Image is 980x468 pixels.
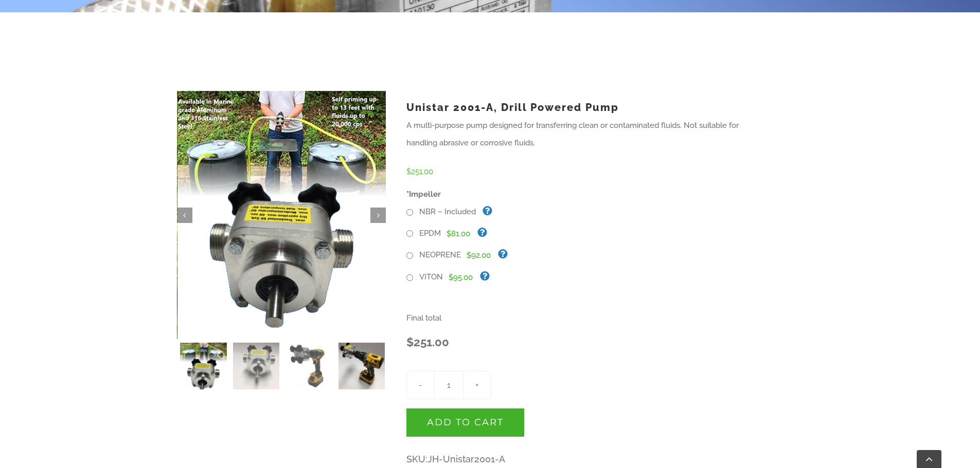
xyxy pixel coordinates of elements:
[406,274,413,281] input: VITON
[435,371,463,399] input: Qty
[406,209,413,216] input: NBR – Included
[370,208,386,223] a: 
[406,329,449,355] span: $251.00
[447,229,470,238] span: $81.00
[406,408,524,437] button: Add to cart
[286,343,332,389] img: 03c302_d77629797a63479f8080eae5e1384a97_mv2_d_1512_2016_s_2-100x100.jpg
[467,251,491,260] span: $92.00
[406,117,770,152] p: A multi-purpose pump designed for transferring clean or contaminated fluids. Not suitable for han...
[338,343,385,389] img: 03c302_a25ded2e9eff4833a1b8ff30ba547cb1_mv2_d_1512_2016_s_2-100x100.jpg
[406,99,770,117] h1: Unistar 2001-A, Drill Powered Pump
[406,167,411,176] span: $
[180,343,227,389] img: Unistar-1-100x100.png
[415,229,441,238] span: EPDM
[233,343,280,389] img: 03c302_d7fa8277d7434572895ec5b7f3048758_mv2_d_1512_2016_s_2-100x100.jpg
[399,185,778,203] label: Impeller
[415,250,461,259] span: NEOPRENE
[415,207,476,216] span: NBR – Included
[415,272,443,282] span: VITON
[427,454,505,464] span: JH-Unistar2001-A
[406,371,435,399] input: -
[406,252,413,259] input: NEOPRENE
[463,371,491,399] input: +
[406,309,770,327] dt: Final total
[406,167,433,176] bdi: 251.00
[449,273,473,282] span: $95.00
[177,208,192,223] a: 
[406,230,413,237] input: EPDM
